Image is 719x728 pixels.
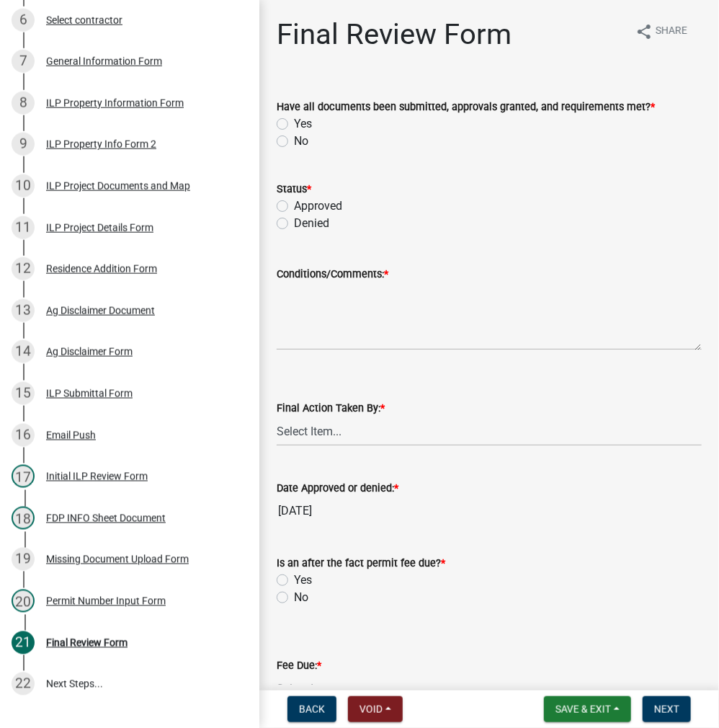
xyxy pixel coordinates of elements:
[46,347,133,357] div: Ag Disclaimer Form
[294,215,329,232] label: Denied
[294,115,312,133] label: Yes
[12,548,35,571] div: 19
[12,133,35,156] div: 9
[46,596,166,606] div: Permit Number Input Form
[277,185,311,195] label: Status
[12,424,35,447] div: 16
[46,554,189,564] div: Missing Document Upload Form
[635,23,653,40] i: share
[12,507,35,530] div: 18
[12,340,35,363] div: 14
[12,299,35,322] div: 13
[46,306,155,316] div: Ag Disclaimer Document
[624,17,699,45] button: shareShare
[555,703,611,715] span: Save & Exit
[12,50,35,73] div: 7
[12,216,35,239] div: 11
[46,638,128,648] div: Final Review Form
[294,572,312,589] label: Yes
[46,513,166,523] div: FDP INFO Sheet Document
[299,703,325,715] span: Back
[12,257,35,280] div: 12
[46,56,162,66] div: General Information Form
[277,102,655,112] label: Have all documents been submitted, approvals granted, and requirements met?
[277,17,512,52] h1: Final Review Form
[46,389,133,399] div: ILP Submittal Form
[12,9,35,32] div: 6
[12,465,35,488] div: 17
[46,471,148,481] div: Initial ILP Review Form
[46,139,156,149] div: ILP Property Info Form 2
[12,92,35,115] div: 8
[294,133,308,150] label: No
[12,672,35,696] div: 22
[46,264,157,274] div: Residence Addition Form
[294,197,342,215] label: Approved
[277,661,321,671] label: Fee Due:
[277,559,445,569] label: Is an after the fact permit fee due?
[46,98,184,108] div: ILP Property Information Form
[46,15,122,25] div: Select contractor
[46,430,96,440] div: Email Push
[277,484,398,494] label: Date Approved or denied:
[544,696,631,722] button: Save & Exit
[46,223,153,233] div: ILP Project Details Form
[277,270,388,280] label: Conditions/Comments:
[654,703,679,715] span: Next
[359,703,383,715] span: Void
[46,181,190,191] div: ILP Project Documents and Map
[12,382,35,405] div: 15
[12,590,35,613] div: 20
[12,631,35,654] div: 21
[12,174,35,197] div: 10
[277,404,385,414] label: Final Action Taken By:
[287,696,336,722] button: Back
[656,23,687,40] span: Share
[643,696,691,722] button: Next
[294,589,308,606] label: No
[348,696,403,722] button: Void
